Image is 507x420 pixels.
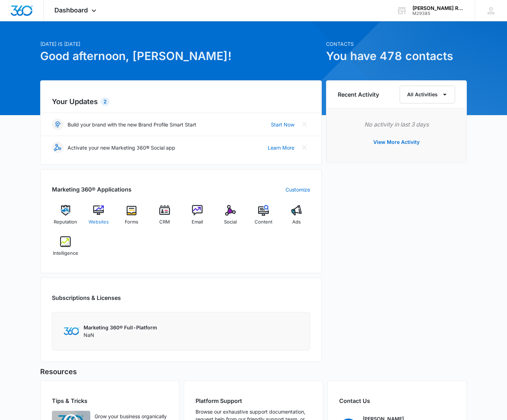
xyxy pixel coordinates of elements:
span: Intelligence [53,250,78,257]
a: Websites [85,205,112,231]
img: Marketing 360 Logo [64,327,79,335]
p: Activate your new Marketing 360® Social app [68,144,175,151]
p: Marketing 360® Full-Platform [84,324,157,331]
p: [DATE] is [DATE] [40,40,322,48]
a: Forms [118,205,145,231]
h1: You have 478 contacts [326,48,467,65]
div: account name [412,5,464,11]
h2: Marketing 360® Applications [52,185,132,194]
button: View More Activity [366,134,427,151]
a: Content [250,205,277,231]
a: Social [217,205,244,231]
div: NaN [84,324,157,339]
button: Close [299,119,310,130]
h2: Your Updates [52,96,310,107]
h2: Subscriptions & Licenses [52,294,121,302]
div: account id [412,11,464,16]
p: Build your brand with the new Brand Profile Smart Start [68,121,196,128]
a: Reputation [52,205,79,231]
button: All Activities [400,86,455,103]
a: Start Now [271,121,294,128]
span: Websites [89,219,109,226]
span: Reputation [54,219,77,226]
a: Ads [283,205,310,231]
span: CRM [159,219,170,226]
a: CRM [151,205,178,231]
h2: Contact Us [339,397,455,405]
a: Customize [285,186,310,193]
span: Social [224,219,237,226]
span: Content [255,219,272,226]
span: Ads [292,219,301,226]
h5: Resources [40,366,467,377]
button: Close [299,142,310,153]
h2: Tips & Tricks [52,397,168,405]
span: Forms [125,219,138,226]
p: Contacts [326,40,467,48]
span: Email [192,219,203,226]
h6: Recent Activity [338,90,379,99]
h1: Good afternoon, [PERSON_NAME]! [40,48,322,65]
a: Email [184,205,211,231]
p: No activity in last 3 days [338,120,455,129]
h2: Platform Support [196,397,311,405]
span: Dashboard [54,6,88,14]
a: Intelligence [52,236,79,262]
a: Learn More [268,144,294,151]
div: 2 [101,97,110,106]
